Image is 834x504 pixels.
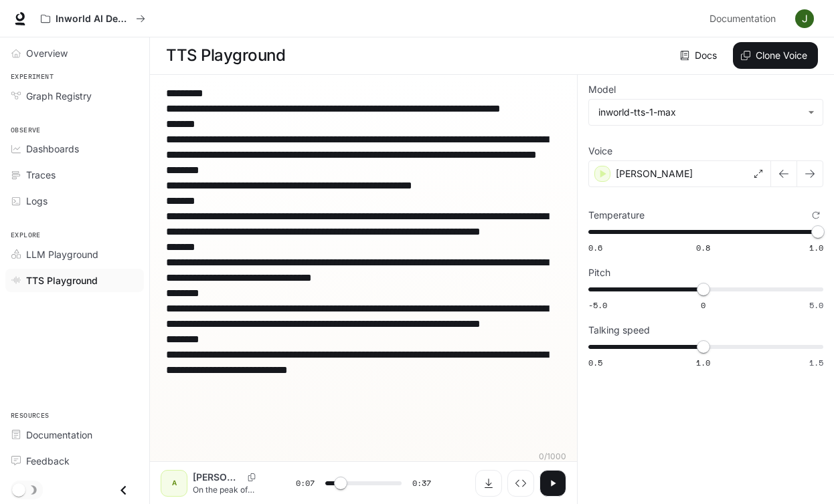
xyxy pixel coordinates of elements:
[108,477,139,504] button: Close drawer
[598,106,801,119] div: inworld-tts-1-max
[5,84,144,108] a: Graph Registry
[193,484,264,495] p: On the peak of [GEOGRAPHIC_DATA], the sun stretched awake, yawn… A traveler landed with a thud an...
[791,5,818,32] button: User avatar
[733,42,818,69] button: Clone Voice
[296,477,315,490] span: 0:07
[588,326,650,335] p: Talking speed
[5,41,144,65] a: Overview
[26,142,79,156] span: Dashboards
[696,357,710,368] span: 1.0
[412,477,431,490] span: 0:37
[677,42,722,69] a: Docs
[26,428,92,442] span: Documentation
[616,167,693,180] p: [PERSON_NAME]
[56,13,131,25] p: Inworld AI Demos
[588,85,616,94] p: Model
[12,482,25,497] span: Dark mode toggle
[795,9,814,28] img: User avatar
[588,268,610,277] p: Pitch
[5,189,144,213] a: Logs
[5,163,144,186] a: Traces
[26,194,48,208] span: Logs
[588,242,602,253] span: 0.6
[35,5,151,32] button: All workspaces
[26,46,68,60] span: Overview
[5,269,144,292] a: TTS Playground
[26,168,56,182] span: Traces
[5,423,144,447] a: Documentation
[26,89,92,103] span: Graph Registry
[809,299,823,311] span: 5.0
[26,273,98,287] span: TTS Playground
[163,473,185,494] div: A
[507,470,534,497] button: Inspect
[26,247,98,261] span: LLM Playground
[588,146,612,156] p: Voice
[588,211,645,220] p: Temperature
[696,242,710,253] span: 0.8
[588,299,607,311] span: -5.0
[809,208,823,223] button: Reset to default
[242,473,261,481] button: Copy Voice ID
[5,243,144,266] a: LLM Playground
[809,242,823,253] span: 1.0
[5,137,144,160] a: Dashboards
[26,454,70,468] span: Feedback
[589,100,823,125] div: inworld-tts-1-max
[166,42,285,69] h1: TTS Playground
[475,470,502,497] button: Download audio
[809,357,823,368] span: 1.5
[193,471,242,484] p: [PERSON_NAME]
[710,11,776,27] span: Documentation
[704,5,786,32] a: Documentation
[701,299,705,311] span: 0
[5,449,144,473] a: Feedback
[588,357,602,368] span: 0.5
